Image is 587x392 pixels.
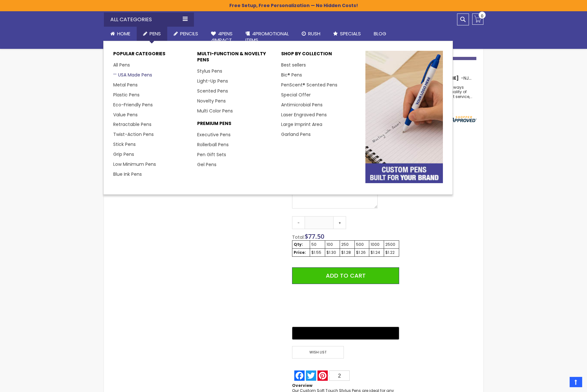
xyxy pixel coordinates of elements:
div: $1.55 [311,250,324,255]
a: Twist-Action Pens [113,131,154,138]
strong: Qty: [294,242,303,247]
img: custom-pens [365,51,443,183]
span: Home [117,30,130,37]
a: 4PROMOTIONALITEMS [239,27,295,48]
a: Special Offer [281,92,311,98]
span: 0 [481,13,483,19]
div: All Categories [104,13,194,27]
a: Laser Engraved Pens [281,111,327,118]
a: + [333,216,346,229]
a: Value Pens [113,111,138,118]
a: Blog [367,27,393,41]
a: Eco-Friendly Pens [113,102,153,108]
a: Blue Ink Pens [113,171,142,177]
a: Novelty Pens [197,98,226,104]
span: 4Pens 4impact [211,30,233,43]
a: Home [104,27,137,41]
a: - [292,216,305,229]
div: $1.28 [341,250,353,255]
strong: Price: [294,250,306,255]
div: $1.30 [326,250,338,255]
div: $1.26 [356,250,368,255]
a: Best sellers [281,62,306,68]
a: 0 [472,13,483,25]
a: Antimicrobial Pens [281,102,323,108]
a: Stylus Pens [197,68,222,74]
a: Retractable Pens [113,121,151,128]
span: - , [461,75,517,81]
div: 50 [311,242,324,247]
span: Pens [150,30,161,37]
span: Total: [292,234,305,240]
a: PenScent® Scented Pens [281,82,337,88]
a: Stick Pens [113,141,136,147]
span: Add to Cart [326,272,366,280]
p: Shop By Collection [281,51,359,60]
span: 77.50 [308,232,324,241]
p: Premium Pens [197,120,275,130]
div: 2500 [385,242,398,247]
a: Pinterest2 [317,370,350,381]
button: Add to Cart [292,267,399,284]
span: $ [305,232,324,241]
a: 4Pens4impact [205,27,239,48]
div: 1000 [371,242,382,247]
div: 250 [341,242,353,247]
a: Garland Pens [281,131,311,138]
span: Specials [340,30,361,37]
div: 100 [326,242,338,247]
a: Large Imprint Area [281,121,322,128]
a: Pen Gift Sets [197,151,226,158]
p: Popular Categories [113,51,191,60]
a: Bic® Pens [281,72,302,78]
div: 500 [356,242,368,247]
span: 2 [338,373,341,379]
a: Light-Up Pens [197,78,228,84]
a: Pens [137,27,167,41]
a: Rollerball Pens [197,141,229,148]
span: Blog [374,30,386,37]
a: Multi Color Pens [197,108,233,114]
span: NJ [463,75,472,81]
div: $1.24 [371,250,382,255]
a: Plastic Pens [113,92,140,98]
iframe: Google Customer Reviews [534,375,587,392]
div: $1.22 [385,250,398,255]
strong: Overview [292,383,312,388]
a: Specials [327,27,367,41]
a: USA Made Pens [113,72,152,78]
a: Metal Pens [113,82,138,88]
a: Twitter [305,370,317,381]
span: 4PROMOTIONAL ITEMS [245,30,289,43]
a: Pencils [167,27,205,41]
a: Grip Pens [113,151,134,157]
a: Low Minimum Pens [113,161,156,167]
iframe: PayPal [292,289,399,322]
span: Rush [308,30,320,37]
a: Scented Pens [197,88,228,94]
a: Wish List [292,346,345,359]
a: Facebook [294,370,305,381]
a: All Pens [113,62,130,68]
a: Executive Pens [197,131,231,138]
p: Multi-Function & Novelty Pens [197,51,275,66]
span: Pencils [180,30,198,37]
a: Rush [295,27,327,41]
a: Gel Pens [197,161,216,168]
button: Buy with GPay [292,327,399,340]
span: Wish List [292,346,344,359]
